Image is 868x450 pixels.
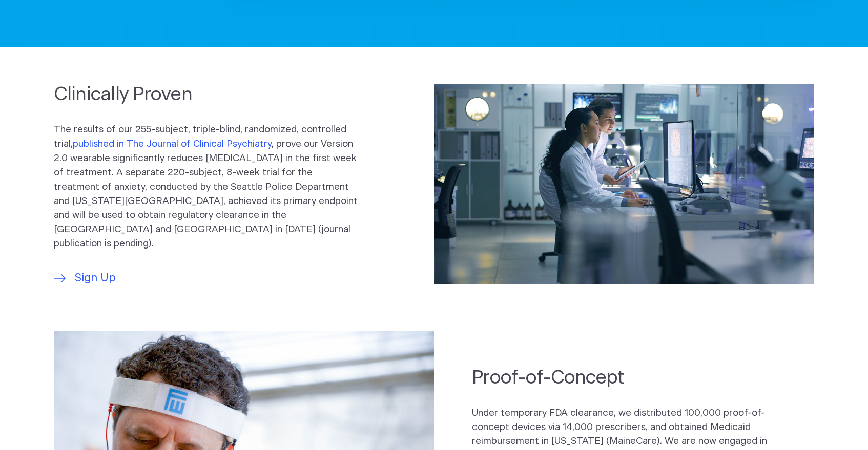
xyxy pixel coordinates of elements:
[54,82,358,107] h2: Clinically Proven
[472,365,776,390] h2: Proof-of-Concept
[73,139,272,149] a: published in The Journal of Clinical Psychiatry
[75,270,116,287] span: Sign Up
[54,123,358,251] p: The results of our 255-subject, triple-blind, randomized, controlled trial, , prove our Version 2...
[54,270,116,287] a: Sign Up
